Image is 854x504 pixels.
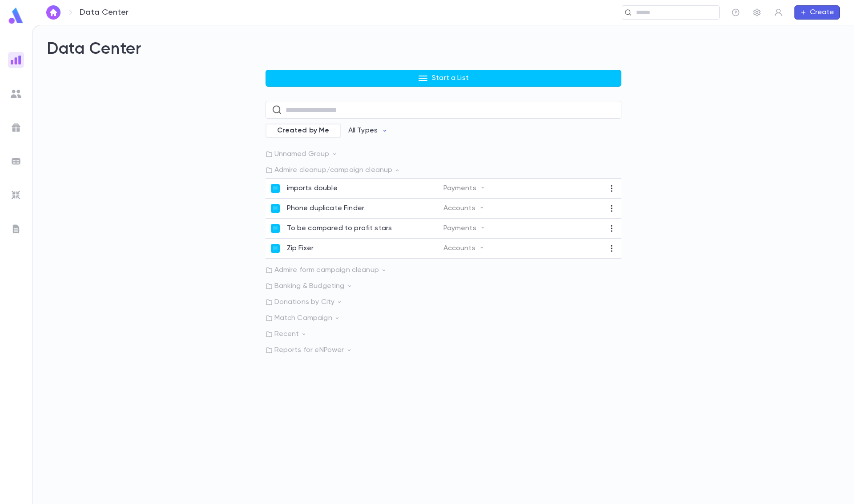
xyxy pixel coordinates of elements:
img: home_white.a664292cf8c1dea59945f0da9f25487c.svg [48,9,59,16]
p: Admire cleanup/campaign cleanup [266,166,621,175]
p: Donations by City [266,298,621,307]
p: Accounts [443,204,484,213]
h2: Data Center [47,40,840,59]
span: Created by Me [272,126,335,135]
p: Unnamed Group [266,150,621,159]
img: letters_grey.7941b92b52307dd3b8a917253454ce1c.svg [11,224,21,234]
p: imports double [287,184,338,193]
p: Recent [266,330,621,339]
p: Zip Fixer [287,244,314,253]
img: reports_gradient.dbe2566a39951672bc459a78b45e2f92.svg [11,55,21,65]
p: To be compared to profit stars [287,224,392,233]
p: Payments [443,224,485,233]
button: Create [794,5,840,20]
p: Payments [443,184,485,193]
p: Admire form campaign cleanup [266,266,621,275]
p: Reports for eNPower [266,346,621,355]
img: campaigns_grey.99e729a5f7ee94e3726e6486bddda8f1.svg [11,122,21,133]
div: Created by Me [266,124,341,138]
button: Start a List [266,70,621,87]
p: Match Campaign [266,314,621,323]
p: All Types [348,126,378,135]
img: students_grey.60c7aba0da46da39d6d829b817ac14fc.svg [11,88,21,99]
p: Phone duplicate Finder [287,204,365,213]
img: batches_grey.339ca447c9d9533ef1741baa751efc33.svg [11,156,21,167]
p: Accounts [443,244,484,253]
img: logo [7,7,25,24]
p: Start a List [432,74,469,83]
p: Banking & Budgeting [266,282,621,291]
button: All Types [341,122,395,139]
p: Data Center [80,8,129,17]
img: imports_grey.530a8a0e642e233f2baf0ef88e8c9fcb.svg [11,190,21,200]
